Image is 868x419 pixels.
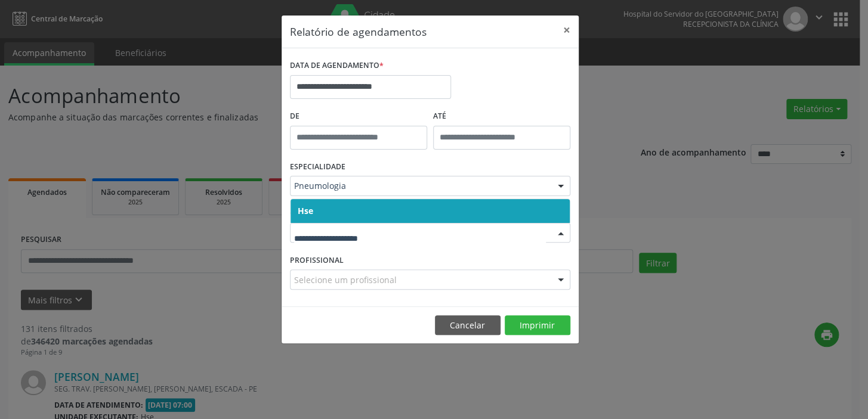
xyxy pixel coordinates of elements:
[290,251,344,269] label: PROFISSIONAL
[433,107,570,126] label: ATÉ
[290,107,427,126] label: De
[290,24,427,39] h5: Relatório de agendamentos
[294,274,397,286] span: Selecione um profissional
[298,205,313,216] span: Hse
[435,315,501,336] button: Cancelar
[290,57,384,75] label: DATA DE AGENDAMENTO
[505,315,570,336] button: Imprimir
[294,180,546,192] span: Pneumologia
[290,158,345,176] label: ESPECIALIDADE
[555,15,579,45] button: Close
